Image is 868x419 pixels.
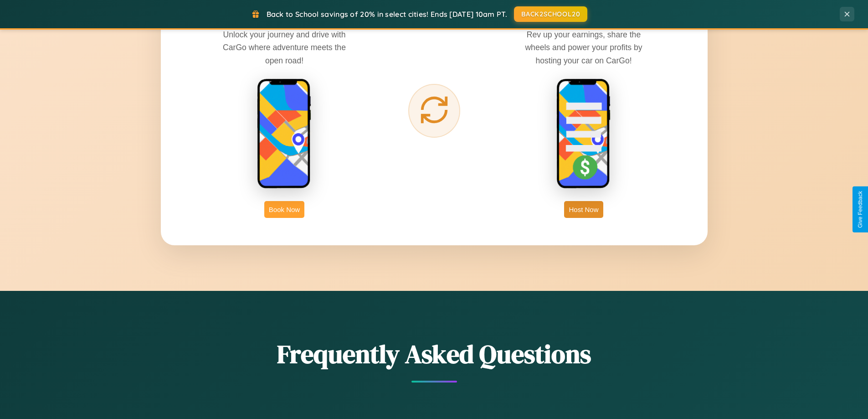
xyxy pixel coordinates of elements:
[857,191,863,228] div: Give Feedback
[257,78,312,190] img: rent phone
[267,10,507,19] span: Back to School savings of 20% in select cities! Ends [DATE] 10am PT.
[264,201,304,218] button: Book Now
[515,28,652,67] p: Rev up your earnings, share the wheels and power your profits by hosting your car on CarGo!
[556,78,611,190] img: host phone
[161,336,708,372] h2: Frequently Asked Questions
[514,6,587,22] button: BACK2SCHOOL20
[216,28,353,67] p: Unlock your journey and drive with CarGo where adventure meets the open road!
[564,201,603,218] button: Host Now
